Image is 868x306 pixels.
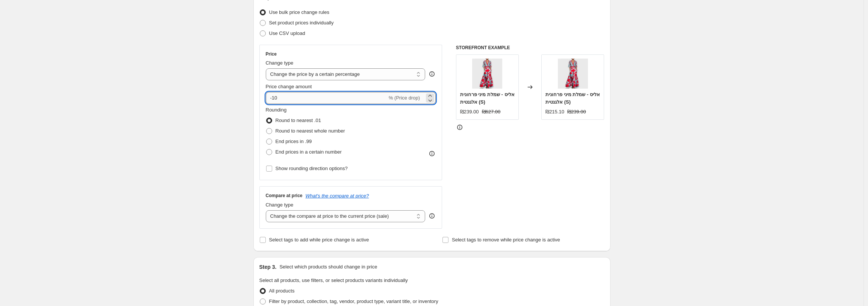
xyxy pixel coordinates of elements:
[266,60,294,66] span: Change type
[389,95,420,101] span: % (Price drop)
[269,237,369,243] span: Select tags to add while price change is active
[472,59,502,89] img: 2_44aa6d41-d436-4dc1-ab28-b3706f6ef359-Photoroom_80x.jpg
[266,92,387,104] input: -15
[266,84,312,89] span: Price change amount
[460,108,479,116] div: ₪239.00
[266,107,287,113] span: Rounding
[259,263,277,271] h2: Step 3.
[428,70,436,78] div: help
[276,118,321,123] span: Round to nearest .01
[266,51,277,57] h3: Price
[306,193,369,199] button: What's the compare at price?
[452,237,560,243] span: Select tags to remove while price change is active
[545,108,564,116] div: ₪215.10
[460,92,515,105] span: אליס - שמלת מיני פרחונית אלגנטית (S)
[279,263,377,271] p: Select which products should change in price
[276,128,345,134] span: Round to nearest whole number
[276,166,348,171] span: Show rounding direction options?
[269,9,329,15] span: Use bulk price change rules
[276,149,342,155] span: End prices in a certain number
[269,20,334,26] span: Set product prices individually
[269,288,295,294] span: All products
[266,193,303,199] h3: Compare at price
[266,202,294,208] span: Change type
[259,277,408,283] span: Select all products, use filters, or select products variants individually
[276,139,312,144] span: End prices in .99
[482,108,501,116] strike: ₪627.00
[545,92,600,105] span: אליס - שמלת מיני פרחונית אלגנטית (S)
[456,45,604,51] h6: STOREFRONT EXAMPLE
[428,212,436,220] div: help
[558,59,588,89] img: 2_44aa6d41-d436-4dc1-ab28-b3706f6ef359-Photoroom_80x.jpg
[269,298,438,304] span: Filter by product, collection, tag, vendor, product type, variant title, or inventory
[567,108,586,116] strike: ₪239.00
[269,30,305,36] span: Use CSV upload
